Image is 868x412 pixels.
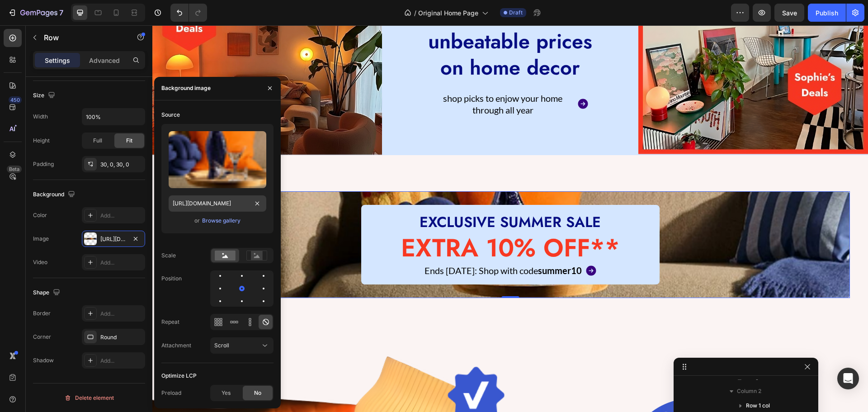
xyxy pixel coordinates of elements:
[254,389,261,397] span: No
[126,137,132,145] span: Fit
[214,342,229,349] span: Scroll
[808,4,846,22] button: Publish
[33,137,50,145] div: Height
[418,8,478,18] span: Original Home Page
[33,189,77,201] div: Background
[82,109,145,125] input: Auto
[414,8,416,18] span: /
[774,4,804,22] button: Save
[33,309,51,317] div: Border
[222,389,231,397] span: Yes
[161,84,211,92] div: Background image
[782,9,797,17] span: Save
[89,56,120,65] p: Advanced
[33,160,54,168] div: Padding
[161,111,180,119] div: Source
[161,372,197,380] div: Optimize LCP
[279,67,421,90] p: shop picks to enjow your home through all year
[33,333,51,341] div: Corner
[100,235,127,243] div: [URL][DOMAIN_NAME]
[152,25,868,412] iframe: Design area
[33,235,49,243] div: Image
[202,216,241,225] button: Browse gallery
[161,389,181,397] div: Preload
[161,275,182,283] div: Position
[161,251,176,260] div: Scale
[216,209,500,236] h2: EXTRA 10% OFF**
[9,96,22,104] div: 450
[272,239,429,251] p: Ends [DATE]: Shop with code
[100,259,143,267] div: Add...
[33,391,145,405] button: Delete element
[44,32,121,43] p: Row
[33,356,54,365] div: Shadow
[45,56,70,65] p: Settings
[170,4,207,22] div: Undo/Redo
[33,113,48,121] div: Width
[202,217,241,225] div: Browse gallery
[33,90,57,102] div: Size
[64,393,114,403] div: Delete element
[100,333,143,341] div: Round
[93,137,102,145] span: Full
[100,310,143,318] div: Add...
[169,131,266,188] img: preview-image
[837,368,859,389] div: Open Intercom Messenger
[161,318,179,326] div: Repeat
[161,341,191,350] div: Attachment
[7,166,22,173] div: Beta
[737,387,761,396] span: Column 2
[194,215,200,226] span: or
[33,258,47,266] div: Video
[216,187,500,208] h2: EXCLUSIVE SUMMER SALE
[386,240,429,251] strong: summer10
[33,211,47,219] div: Color
[210,337,274,354] button: Scroll
[100,161,143,169] div: 30, 0, 30, 0
[816,8,838,18] div: Publish
[100,212,143,220] div: Add...
[509,9,523,17] span: Draft
[33,287,62,299] div: Shape
[100,357,143,365] div: Add...
[4,4,67,22] button: 7
[59,7,63,18] p: 7
[29,153,44,161] div: Row
[746,401,770,410] span: Row 1 col
[169,195,266,212] input: https://example.com/image.jpg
